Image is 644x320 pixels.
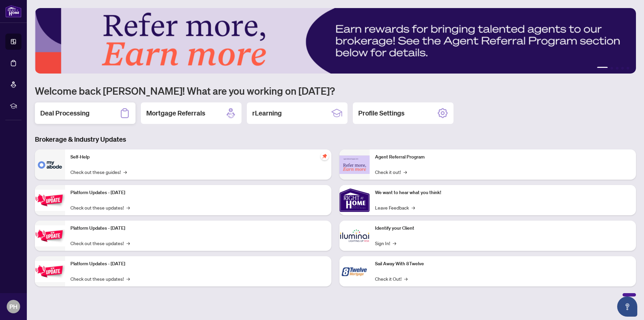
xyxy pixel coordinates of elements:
img: Agent Referral Program [339,155,370,174]
a: Check out these updates!→ [70,239,130,247]
span: → [126,204,130,211]
button: 2 [610,67,613,70]
a: Sign In!→ [375,239,396,247]
span: → [126,275,130,282]
p: Agent Referral Program [375,153,631,161]
span: → [393,239,396,247]
h2: rLearning [252,108,282,118]
img: Slide 0 [35,8,636,74]
a: Check out these updates!→ [70,275,130,282]
img: Platform Updates - July 21, 2025 [35,190,65,211]
p: Sail Away With 8Twelve [375,260,631,268]
img: Platform Updates - July 8, 2025 [35,225,65,246]
span: PH [9,302,17,311]
button: Open asap [617,296,637,317]
a: Check it Out!→ [375,275,408,282]
img: Self-Help [35,149,65,180]
button: 1 [597,67,608,70]
a: Leave Feedback→ [375,204,415,211]
span: → [123,168,127,176]
a: Check it out!→ [375,168,407,176]
a: Check out these guides!→ [70,168,127,176]
p: We want to hear what you think! [375,189,631,196]
p: Platform Updates - [DATE] [70,260,326,268]
img: Identify your Client [339,221,370,251]
img: Platform Updates - June 23, 2025 [35,261,65,282]
span: → [412,204,415,211]
h2: Deal Processing [40,108,90,118]
h2: Profile Settings [358,108,405,118]
button: 3 [616,67,619,70]
img: logo [5,5,21,17]
button: 5 [627,67,629,70]
p: Identify your Client [375,225,631,232]
h3: Brokerage & Industry Updates [35,135,636,144]
p: Platform Updates - [DATE] [70,225,326,232]
img: We want to hear what you think! [339,185,370,215]
h1: Welcome back [PERSON_NAME]! What are you working on [DATE]? [35,84,636,97]
span: → [404,275,408,282]
span: → [404,168,407,176]
p: Platform Updates - [DATE] [70,189,326,196]
h2: Mortgage Referrals [146,108,205,118]
p: Self-Help [70,153,326,161]
button: 4 [621,67,624,70]
span: → [126,239,130,247]
a: Check out these updates!→ [70,204,130,211]
img: Sail Away With 8Twelve [339,256,370,286]
span: pushpin [321,152,329,160]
